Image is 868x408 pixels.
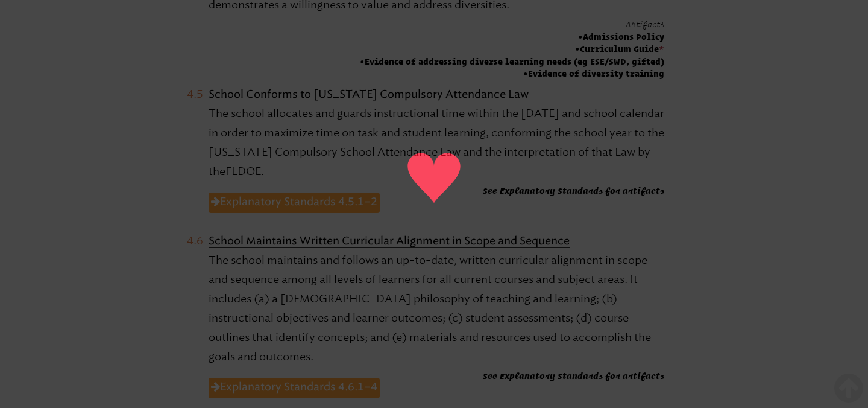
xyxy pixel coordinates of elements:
[360,56,664,68] span: Evidence of addressing diverse learning needs (eg ESE/SWD, gifted)
[360,43,664,55] span: Curriculum Guide
[209,104,664,181] p: The school allocates and guards instructional time within the [DATE] and school calendar in order...
[360,68,664,80] span: Evidence of diversity training
[626,19,664,29] span: Artifacts
[209,378,380,398] a: Explanatory Standards 4.6.1–4
[360,31,664,43] span: Admissions Policy
[209,88,529,101] b: School Conforms to [US_STATE] Compulsory Attendance Law
[483,186,664,196] b: See Explanatory Standards for artifacts
[209,250,664,366] p: The school maintains and follows an up-to-date, written curricular alignment in scope and sequenc...
[209,193,380,213] a: Explanatory Standards 4.5.1–2
[483,371,664,381] b: See Explanatory Standards for artifacts
[209,234,570,247] b: School Maintains Written Curricular Alignment in Scope and Sequence
[225,165,261,178] span: FLDOE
